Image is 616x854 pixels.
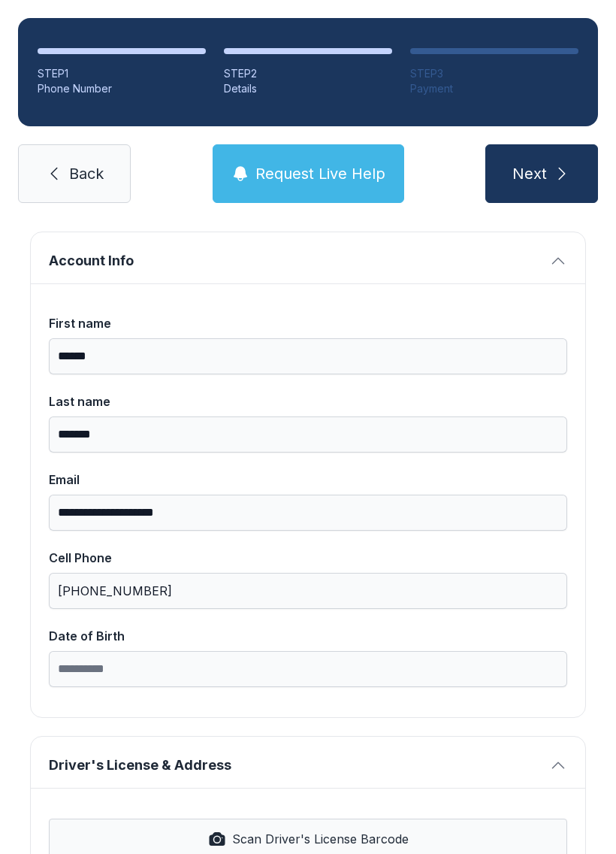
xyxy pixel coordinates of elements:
[49,495,567,531] input: Email
[49,471,567,489] div: Email
[49,314,567,332] div: First name
[49,416,567,453] input: Last name
[38,66,206,81] div: STEP 1
[49,651,567,687] input: Date of Birth
[49,549,567,567] div: Cell Phone
[232,830,409,848] span: Scan Driver's License Barcode
[49,250,543,271] span: Account Info
[49,392,567,410] div: Last name
[31,232,585,283] button: Account Info
[49,755,543,776] span: Driver's License & Address
[410,66,578,81] div: STEP 3
[512,163,547,184] span: Next
[31,737,585,788] button: Driver's License & Address
[224,81,392,96] div: Details
[49,573,567,609] input: Cell Phone
[38,81,206,96] div: Phone Number
[69,163,104,184] span: Back
[49,338,567,374] input: First name
[410,81,578,96] div: Payment
[49,627,567,645] div: Date of Birth
[224,66,392,81] div: STEP 2
[255,163,385,184] span: Request Live Help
